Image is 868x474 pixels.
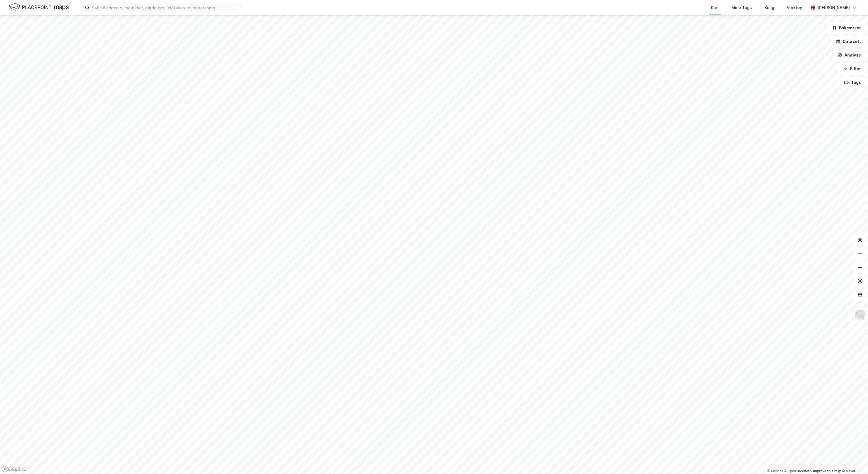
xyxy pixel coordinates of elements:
[833,49,866,61] button: Analyse
[827,22,866,34] button: Bokmerker
[89,3,241,12] input: Søk på adresse, matrikkel, gårdeiere, leietakere eller personer
[784,469,812,473] a: OpenStreetMap
[2,466,27,472] a: Mapbox homepage
[831,36,866,47] button: Datasett
[9,3,69,13] img: logo.f888ab2527a4732fd821a326f86c7f29.svg
[767,469,783,473] a: Mapbox
[839,77,866,88] button: Tags
[731,4,752,11] div: Mine Tags
[787,4,802,11] div: Verktøy
[855,310,865,321] img: Z
[764,4,774,11] div: Bolig
[711,4,719,11] div: Kart
[817,4,850,11] div: [PERSON_NAME]
[840,447,868,474] iframe: Chat Widget
[840,447,868,474] div: Kontrollprogram for chat
[838,63,866,74] button: Filter
[813,469,841,473] a: Improve this map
